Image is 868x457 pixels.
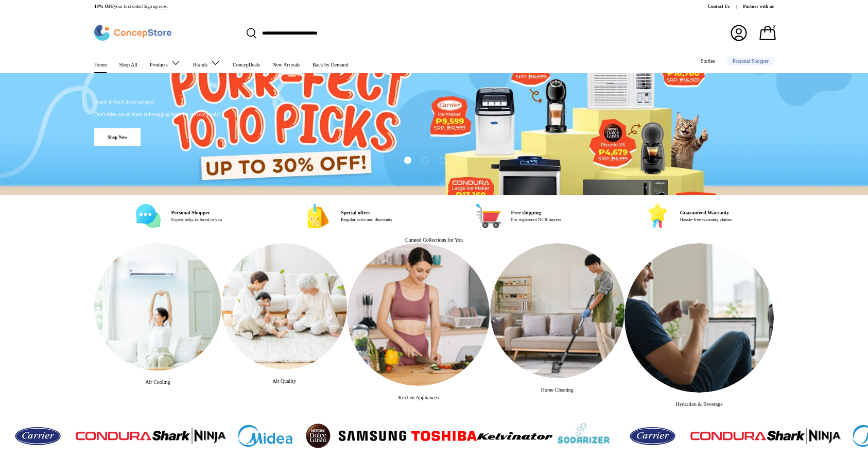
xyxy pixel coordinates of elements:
a: ConcepDeals [233,57,260,73]
strong: Special offers [341,210,371,215]
p: Regular sales and discounts [341,216,392,224]
a: Air Cooling [94,243,221,370]
a: Brands [193,53,220,73]
img: Air Quality [221,243,348,369]
img: Air Cooling | ConcepStore [94,243,221,370]
p: Ready to fetch these savings? [94,98,221,106]
a: Kitchen Appliances [398,395,439,400]
a: Contact Us [708,3,743,10]
a: Personal Shopper Expert help, tailored to you [94,204,264,228]
p: Expert help, tailored to you [171,216,222,224]
a: Hydration & Beverage [676,401,723,407]
a: Guaranteed Warranty Hassle-free warranty claims [603,204,774,228]
a: Air Quality [272,378,296,384]
p: Hassle-free warranty claims [680,216,732,224]
a: Free shipping For registered NCR buyers [434,204,603,228]
a: Partner with us [743,3,774,10]
span: Personal Shopper [733,59,769,64]
a: Air Cooling [145,379,170,385]
a: Products [150,53,181,73]
strong: 10% OFF [94,4,114,9]
a: Kitchen Appliances [347,243,490,386]
a: Sign up now [144,4,167,9]
summary: Brands [187,53,227,73]
a: Home [94,57,107,73]
a: Shop All [119,57,137,73]
a: Hydration & Beverage [624,243,774,393]
img: ConcepStore [94,25,171,41]
a: Home Cleaning [541,387,574,393]
strong: Personal Shopper [171,210,210,215]
nav: Primary [94,53,348,73]
p: For registered NCR buyers [511,216,561,224]
span: 2 [773,23,776,29]
a: Stories [701,53,715,70]
strong: Guaranteed Warranty [680,210,730,215]
h2: Don't miss out on these tail-wagging deals for two days only! [94,111,221,117]
h2: Curated Collections for You [405,236,463,243]
a: New Arrivals [272,57,300,73]
p: your first order! . [94,3,168,10]
a: Home Cleaning [490,243,625,378]
strong: Free shipping [511,210,541,215]
a: Shop Now [94,128,141,146]
summary: Products [144,53,187,73]
a: Special offers Regular sales and discounts [264,204,435,228]
nav: Secondary [676,53,774,73]
a: Back by Demand [313,57,348,73]
a: Personal Shopper [727,57,774,66]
